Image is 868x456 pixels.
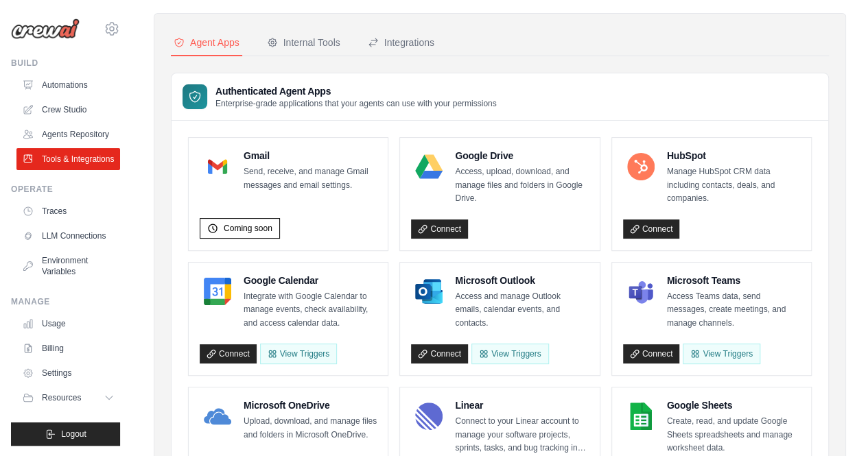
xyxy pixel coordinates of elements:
[667,415,800,455] p: Create, read, and update Google Sheets spreadsheets and manage worksheet data.
[16,74,120,96] a: Automations
[627,403,655,430] img: Google Sheets Logo
[667,165,800,206] p: Manage HubSpot CRM data including contacts, deals, and companies.
[455,274,588,287] h4: Microsoft Outlook
[11,184,120,195] div: Operate
[244,398,377,412] h4: Microsoft OneDrive
[204,403,231,430] img: Microsoft OneDrive Logo
[16,313,120,335] a: Usage
[455,149,588,163] h4: Google Drive
[683,344,760,364] : View Triggers
[16,148,120,170] a: Tools & Integrations
[415,403,443,430] img: Linear Logo
[264,30,343,56] button: Internal Tools
[244,290,377,331] p: Integrate with Google Calendar to manage events, check availability, and access calendar data.
[365,30,437,56] button: Integrations
[42,392,81,403] span: Resources
[667,274,800,287] h4: Microsoft Teams
[623,219,680,239] a: Connect
[204,153,231,180] img: Gmail Logo
[411,219,468,239] a: Connect
[260,344,337,364] button: View Triggers
[455,165,588,206] p: Access, upload, download, and manage files and folders in Google Drive.
[455,290,588,331] p: Access and manage Outlook emails, calendar events, and contacts.
[455,398,588,412] h4: Linear
[667,290,800,331] p: Access Teams data, send messages, create meetings, and manage channels.
[16,387,120,409] button: Resources
[215,98,497,109] p: Enterprise-grade applications that your agents can use with your permissions
[61,429,86,440] span: Logout
[204,278,231,305] img: Google Calendar Logo
[244,165,377,192] p: Send, receive, and manage Gmail messages and email settings.
[415,278,443,305] img: Microsoft Outlook Logo
[16,99,120,121] a: Crew Studio
[16,250,120,283] a: Environment Variables
[368,36,434,49] div: Integrations
[16,200,120,222] a: Traces
[224,223,272,234] span: Coming soon
[244,415,377,442] p: Upload, download, and manage files and folders in Microsoft OneDrive.
[244,149,377,163] h4: Gmail
[171,30,242,56] button: Agent Apps
[267,36,340,49] div: Internal Tools
[627,153,655,180] img: HubSpot Logo
[215,84,497,98] h3: Authenticated Agent Apps
[16,362,120,384] a: Settings
[11,422,120,446] button: Logout
[11,19,80,39] img: Logo
[200,344,257,363] a: Connect
[455,415,588,455] p: Connect to your Linear account to manage your software projects, sprints, tasks, and bug tracking...
[627,278,655,305] img: Microsoft Teams Logo
[11,296,120,307] div: Manage
[16,337,120,359] a: Billing
[11,58,120,69] div: Build
[667,398,800,412] h4: Google Sheets
[471,344,548,364] : View Triggers
[623,344,680,363] a: Connect
[415,153,443,180] img: Google Drive Logo
[667,149,800,163] h4: HubSpot
[411,344,468,363] a: Connect
[174,36,239,49] div: Agent Apps
[16,123,120,145] a: Agents Repository
[244,274,377,287] h4: Google Calendar
[16,225,120,247] a: LLM Connections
